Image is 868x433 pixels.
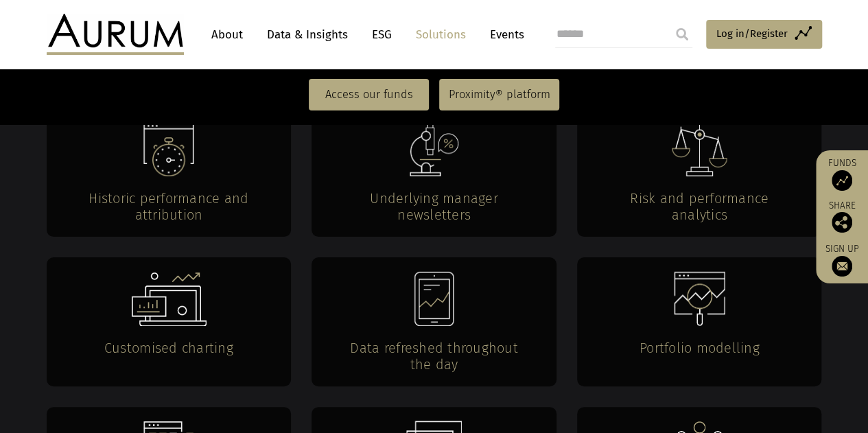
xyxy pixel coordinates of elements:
[74,190,264,223] h4: Historic performance and attribution
[706,20,822,49] a: Log in/Register
[832,170,852,191] img: Access Funds
[365,22,399,47] a: ESG
[439,79,559,110] a: Proximity® platform
[716,25,788,42] span: Log in/Register
[823,201,861,233] div: Share
[339,190,529,223] h4: Underlying manager newsletters
[668,21,696,48] input: Submit
[832,212,852,233] img: Share this post
[605,190,795,223] h4: Risk and performance analytics
[260,22,355,47] a: Data & Insights
[204,22,250,47] a: About
[605,340,795,356] h4: Portfolio modelling
[309,79,429,110] a: Access our funds
[823,157,861,191] a: Funds
[832,256,852,277] img: Sign up to our newsletter
[74,340,264,356] h4: Customised charting
[47,14,184,55] img: Aurum
[823,243,861,277] a: Sign up
[339,340,529,373] h4: Data refreshed throughout the day
[483,22,524,47] a: Events
[409,22,473,47] a: Solutions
